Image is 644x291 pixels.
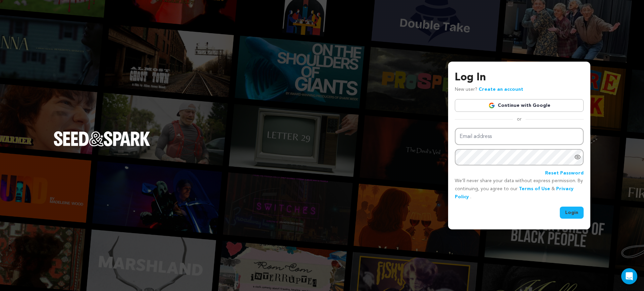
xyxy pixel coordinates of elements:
[455,187,574,199] a: Privacy Policy
[455,128,584,145] input: Email address
[455,177,584,201] p: We’ll never share your data without express permission. By continuing, you agree to our & .
[519,187,550,191] a: Terms of Use
[574,154,581,160] a: Show password as plain text. Warning: this will display your password on the screen.
[54,131,150,146] img: Seed&Spark Logo
[488,102,495,109] img: Google logo
[513,116,526,123] span: or
[54,131,150,159] a: Seed&Spark Homepage
[545,169,584,177] a: Reset Password
[479,87,523,92] a: Create an account
[560,207,584,219] button: Login
[455,99,584,112] a: Continue with Google
[455,86,523,94] p: New user?
[455,70,584,86] h3: Log In
[621,268,637,284] div: Open Intercom Messenger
